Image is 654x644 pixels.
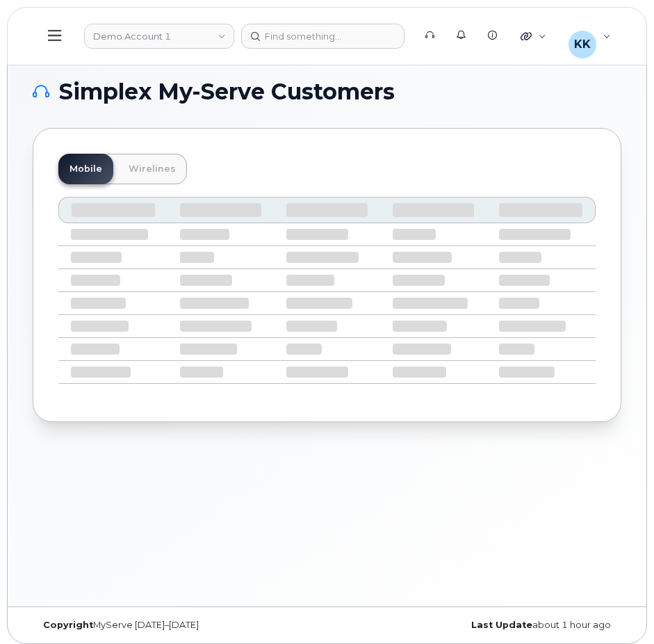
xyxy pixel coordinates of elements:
strong: Last Update [471,620,532,630]
span: Simplex My-Serve Customers [59,81,395,102]
div: MyServe [DATE]–[DATE] [33,620,327,631]
strong: Copyright [43,620,93,630]
a: Wirelines [117,154,187,184]
div: about 1 hour ago [327,620,622,631]
a: Mobile [58,154,113,184]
